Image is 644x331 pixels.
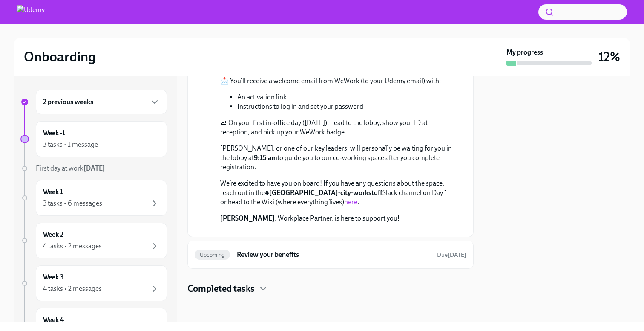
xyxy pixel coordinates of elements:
[187,282,255,295] h4: Completed tasks
[43,241,102,251] div: 4 tasks • 2 messages
[43,284,102,293] div: 4 tasks • 2 messages
[43,315,64,325] h6: Week 4
[195,248,466,261] a: UpcomingReview your benefitsDue[DATE]
[24,48,96,65] h2: Onboarding
[220,144,453,172] p: [PERSON_NAME], or one of our key leaders, will personally be waiting for you in the lobby at to g...
[36,90,167,114] div: 2 previous weeks
[220,76,453,86] p: 📩 You’ll receive a welcome email from WeWork (to your Udemy email) with:
[506,48,543,57] strong: My progress
[43,128,65,138] h6: Week -1
[598,49,620,64] h3: 12%
[437,251,466,259] span: September 15th, 2025 10:00
[187,282,474,295] div: Completed tasks
[36,164,105,172] span: First day at work
[437,251,466,258] span: Due
[220,179,453,207] p: We’re excited to have you on board! If you have any questions about the space, reach out in the S...
[237,250,430,259] h6: Review your benefits
[43,230,63,239] h6: Week 2
[195,252,230,258] span: Upcoming
[20,265,167,301] a: Week 34 tasks • 2 messages
[254,154,277,162] strong: 9:15 am
[43,273,64,282] h6: Week 3
[20,223,167,258] a: Week 24 tasks • 2 messages
[448,251,466,258] strong: [DATE]
[43,97,93,107] h6: 2 previous weeks
[20,164,167,173] a: First day at work[DATE]
[237,102,453,111] li: Instructions to log in and set your password
[43,140,98,149] div: 3 tasks • 1 message
[220,214,275,222] strong: [PERSON_NAME]
[220,118,453,137] p: 🛎 On your first in-office day ([DATE]), head to the lobby, show your ID at reception, and pick up...
[220,214,453,223] p: , Workplace Partner, is here to support you!
[20,121,167,157] a: Week -13 tasks • 1 message
[43,187,63,197] h6: Week 1
[237,93,453,102] li: An activation link
[265,189,382,197] strong: #[GEOGRAPHIC_DATA]-city-workstuff
[344,198,357,206] a: here
[83,164,105,172] strong: [DATE]
[43,199,102,208] div: 3 tasks • 6 messages
[20,180,167,216] a: Week 13 tasks • 6 messages
[17,5,45,19] img: Udemy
